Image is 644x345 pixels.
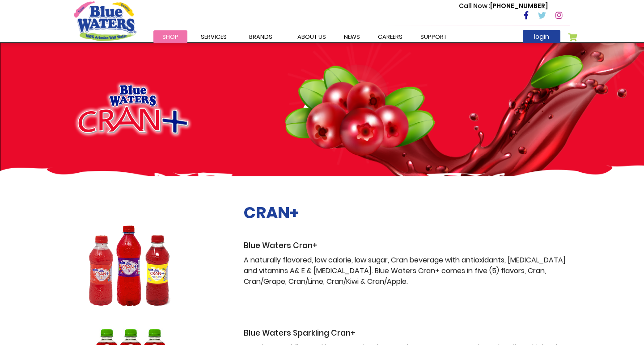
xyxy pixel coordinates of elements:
span: Brands [249,33,272,41]
p: A naturally flavored, low calorie, low sugar, Cran beverage with antioxidants, [MEDICAL_DATA] and... [244,255,570,287]
h3: Blue Waters Sparkling Cran+ [244,328,570,338]
span: Call Now : [459,1,490,10]
a: Brands [240,30,281,43]
a: careers [369,30,411,43]
h3: Blue Waters Cran+ [244,241,570,250]
a: Services [192,30,236,43]
a: support [411,30,456,43]
a: about us [288,30,335,43]
a: News [335,30,369,43]
span: Shop [162,33,178,41]
p: [PHONE_NUMBER] [459,1,548,11]
a: store logo [74,1,136,41]
span: Services [201,33,227,41]
a: login [523,30,560,43]
h2: CRAN+ [244,203,570,222]
a: Shop [153,30,187,43]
